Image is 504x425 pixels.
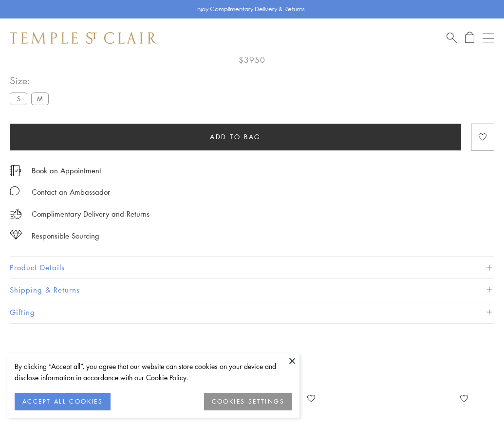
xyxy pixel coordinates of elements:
p: Complimentary Delivery and Returns [32,208,149,220]
span: $3950 [239,54,265,66]
button: Gifting [10,301,494,323]
button: Open navigation [483,32,494,44]
img: MessageIcon-01_2.svg [10,186,19,196]
img: icon_appointment.svg [10,165,21,176]
div: By clicking “Accept all”, you agree that our website can store cookies on your device and disclos... [15,361,292,383]
div: Contact an Ambassador [32,186,110,198]
img: icon_delivery.svg [10,208,22,220]
label: M [31,92,49,105]
img: Temple St. Clair [10,32,157,44]
button: Add to bag [10,124,461,150]
a: Search [447,32,457,44]
img: icon_sourcing.svg [10,230,22,240]
button: ACCEPT ALL COOKIES [15,393,111,410]
button: Product Details [10,257,494,278]
a: Open Shopping Bag [465,32,474,44]
div: Responsible Sourcing [32,230,99,242]
button: Shipping & Returns [10,279,494,301]
p: Enjoy Complimentary Delivery & Returns [194,4,305,14]
a: Book an Appointment [32,165,101,176]
span: Add to bag [210,131,261,142]
label: S [10,92,27,105]
span: Size: [10,73,53,89]
button: COOKIES SETTINGS [204,393,292,410]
